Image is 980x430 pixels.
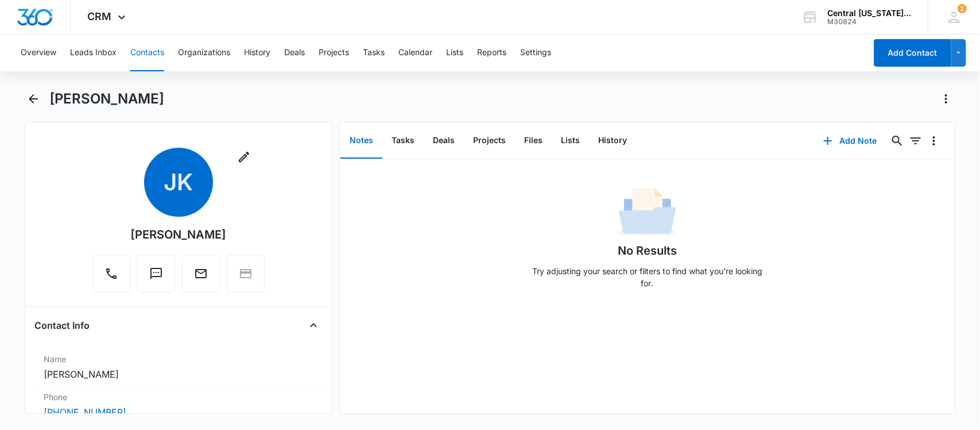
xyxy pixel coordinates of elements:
button: Calendar [398,34,432,71]
h1: No Results [618,242,677,259]
h4: Contact Info [34,318,90,332]
button: Text [137,255,175,293]
button: Tasks [382,123,424,159]
div: Name[PERSON_NAME] [34,348,323,386]
label: Phone [44,391,314,403]
button: Email [182,255,220,293]
button: History [589,123,636,159]
button: Tasks [363,34,385,71]
a: Text [137,272,175,282]
button: Organizations [178,34,230,71]
span: 2 [958,4,967,13]
button: Projects [319,34,349,71]
div: [PERSON_NAME] [130,226,226,243]
a: [PHONE_NUMBER] [44,405,126,419]
div: notifications count [958,4,967,13]
a: Call [92,272,130,282]
button: Projects [464,123,515,159]
button: History [244,34,270,71]
button: Notes [340,123,382,159]
h1: [PERSON_NAME] [49,90,164,107]
span: CRM [88,10,112,22]
div: Phone[PHONE_NUMBER] [34,386,323,424]
dd: [PERSON_NAME] [44,367,314,381]
div: account id [827,18,911,26]
div: account name [827,9,911,18]
button: Search... [888,132,907,150]
button: Deals [284,34,305,71]
button: Add Contact [874,39,951,67]
button: Overflow Menu [925,132,943,150]
label: Name [44,353,314,365]
button: Overview [21,34,56,71]
button: Reports [477,34,506,71]
p: Try adjusting your search or filters to find what you’re looking for. [527,265,768,289]
img: No Data [619,185,676,242]
a: Email [182,272,220,282]
button: Deals [424,123,464,159]
button: Close [304,316,323,335]
button: Back [25,90,42,108]
button: Contacts [130,34,164,71]
button: Add Note [812,127,888,155]
button: Files [515,123,552,159]
button: Filters [907,132,925,150]
button: Lists [552,123,589,159]
button: Leads Inbox [70,34,117,71]
button: Settings [520,34,551,71]
button: Call [92,255,130,293]
button: Actions [937,90,955,108]
button: Lists [446,34,463,71]
span: JK [144,148,213,217]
